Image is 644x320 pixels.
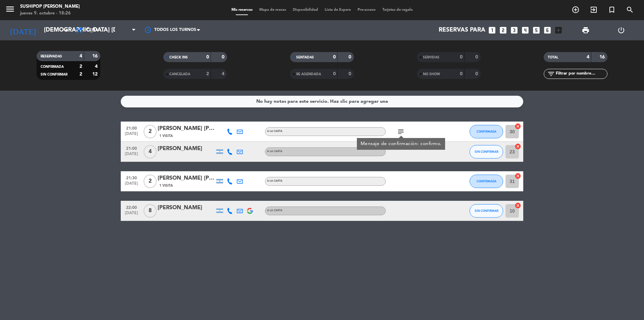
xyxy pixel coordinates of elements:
div: [PERSON_NAME] [158,144,215,153]
span: Mapa de mesas [256,8,289,12]
i: cancel [515,202,521,209]
span: [DATE] [123,132,140,139]
span: CONFIRMADA [477,179,496,183]
strong: 16 [599,55,606,59]
i: cancel [515,123,521,130]
span: A LA CARTA [267,150,282,153]
span: 1 Visita [159,183,173,188]
span: [DATE] [123,152,140,159]
div: Sushipop [PERSON_NAME] [20,3,80,10]
strong: 4 [587,55,589,59]
span: Disponibilidad [289,8,321,12]
strong: 0 [222,55,226,59]
i: add_box [554,26,563,35]
span: 1 Visita [159,133,173,139]
span: Mis reservas [228,8,256,12]
i: exit_to_app [590,6,598,14]
div: jueves 9. octubre - 18:26 [20,10,80,17]
i: search [626,6,634,14]
button: CONFIRMADA [470,125,503,138]
i: looks_3 [510,26,519,35]
span: 22:00 [123,203,140,211]
strong: 0 [348,72,353,76]
strong: 0 [475,72,479,76]
span: print [582,26,590,34]
span: 21:00 [123,144,140,152]
span: RE AGENDADA [296,73,321,76]
span: [DATE] [123,211,140,219]
strong: 0 [460,55,463,59]
span: A LA CARTA [267,130,282,133]
span: SIN CONFIRMAR [41,73,67,76]
div: Mensaje de confirmación: confirmo. [361,140,442,147]
span: SIN CONFIRMAR [475,150,498,153]
div: [PERSON_NAME] [PERSON_NAME] [158,174,215,183]
i: filter_list [547,70,555,78]
i: cancel [515,143,521,150]
span: CANCELADA [169,73,190,76]
span: CONFIRMADA [477,130,496,133]
div: [PERSON_NAME] [PERSON_NAME] lohidoy [158,124,215,133]
span: CONFIRMADA [41,65,64,68]
i: looks_6 [543,26,552,35]
strong: 0 [460,72,463,76]
span: 21:30 [123,174,140,181]
span: NO SHOW [423,73,440,76]
span: 21:00 [123,124,140,132]
i: looks_5 [532,26,541,35]
span: TOTAL [548,56,558,59]
strong: 0 [348,55,353,59]
strong: 0 [333,55,336,59]
i: add_circle_outline [572,6,580,14]
span: CHECK INS [169,56,188,59]
strong: 0 [206,55,209,59]
strong: 2 [79,72,82,77]
i: looks_two [499,26,507,35]
i: power_settings_new [617,26,625,34]
input: Filtrar por nombre... [555,70,607,78]
strong: 4 [95,64,99,69]
span: A LA CARTA [267,209,282,212]
button: SIN CONFIRMAR [470,145,503,158]
i: looks_4 [521,26,530,35]
i: arrow_drop_down [62,26,70,34]
strong: 4 [79,54,82,58]
div: LOG OUT [603,20,639,40]
strong: 2 [79,64,82,69]
i: menu [5,4,15,14]
span: Lista de Espera [321,8,354,12]
span: Reservas para [439,27,485,34]
i: turned_in_not [608,6,616,14]
span: Cena [87,28,98,33]
i: [DATE] [5,23,41,38]
span: [DATE] [123,181,140,189]
span: 2 [144,175,157,188]
span: A LA CARTA [267,180,282,182]
i: cancel [515,173,521,179]
span: Pre-acceso [354,8,379,12]
div: No hay notas para este servicio. Haz clic para agregar una [256,98,388,105]
span: SENTADAS [296,56,314,59]
img: google-logo.png [247,208,253,214]
div: [PERSON_NAME] [158,203,215,212]
span: SERVIDAS [423,56,439,59]
button: CONFIRMADA [470,175,503,188]
span: RESERVADAS [41,55,62,58]
strong: 0 [333,72,336,76]
button: SIN CONFIRMAR [470,204,503,218]
button: menu [5,4,15,16]
strong: 0 [475,55,479,59]
span: 2 [144,125,157,138]
span: 4 [144,145,157,158]
strong: 2 [206,72,209,76]
i: subject [397,128,405,136]
strong: 12 [92,72,99,77]
span: 8 [144,204,157,218]
span: Tarjetas de regalo [379,8,416,12]
span: SIN CONFIRMAR [475,209,498,213]
strong: 4 [222,72,226,76]
i: looks_one [488,26,496,35]
strong: 16 [92,54,99,58]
